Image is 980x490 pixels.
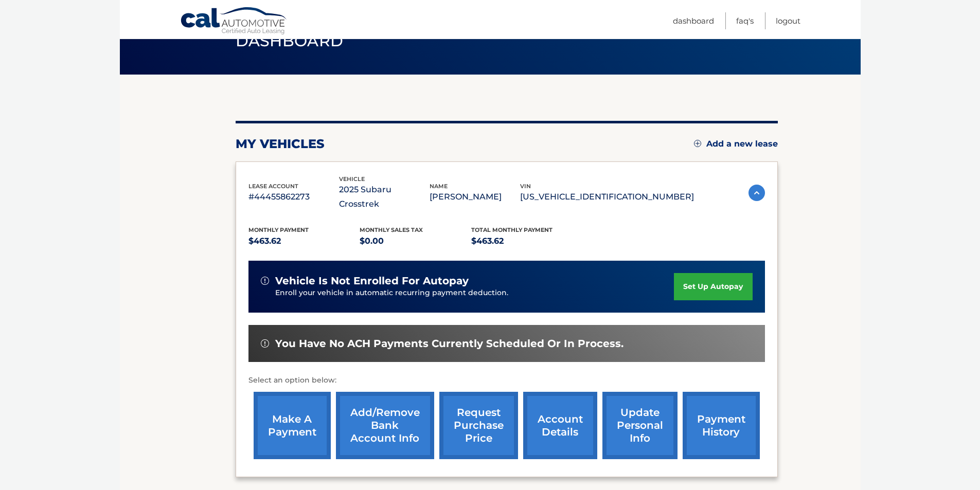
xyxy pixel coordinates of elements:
[430,183,448,190] span: name
[523,392,597,459] a: account details
[339,183,430,211] p: 2025 Subaru Crosstrek
[673,12,714,29] a: Dashboard
[360,234,471,248] p: $0.00
[471,226,553,233] span: Total Monthly Payment
[275,337,623,350] span: You have no ACH payments currently scheduled or in process.
[694,140,701,147] img: add.svg
[439,392,518,459] a: request purchase price
[430,190,520,204] p: [PERSON_NAME]
[275,287,674,299] p: Enroll your vehicle in automatic recurring payment deduction.
[248,190,339,204] p: #44455862273
[360,226,423,233] span: Monthly sales Tax
[248,374,765,387] p: Select an option below:
[254,392,331,459] a: make a payment
[275,275,469,287] span: vehicle is not enrolled for autopay
[683,392,760,459] a: payment history
[736,12,754,29] a: FAQ's
[248,234,360,248] p: $463.62
[602,392,678,459] a: update personal info
[248,226,309,233] span: Monthly Payment
[674,273,752,300] a: set up autopay
[520,183,531,190] span: vin
[261,339,269,348] img: alert-white.svg
[520,190,694,204] p: [US_VEHICLE_IDENTIFICATION_NUMBER]
[248,183,298,190] span: lease account
[236,31,344,50] span: Dashboard
[339,175,365,183] span: vehicle
[261,277,269,285] img: alert-white.svg
[749,185,765,201] img: accordion-active.svg
[336,392,434,459] a: Add/Remove bank account info
[180,7,288,37] a: Cal Automotive
[694,139,778,149] a: Add a new lease
[471,234,583,248] p: $463.62
[236,136,325,152] h2: my vehicles
[776,12,800,29] a: Logout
